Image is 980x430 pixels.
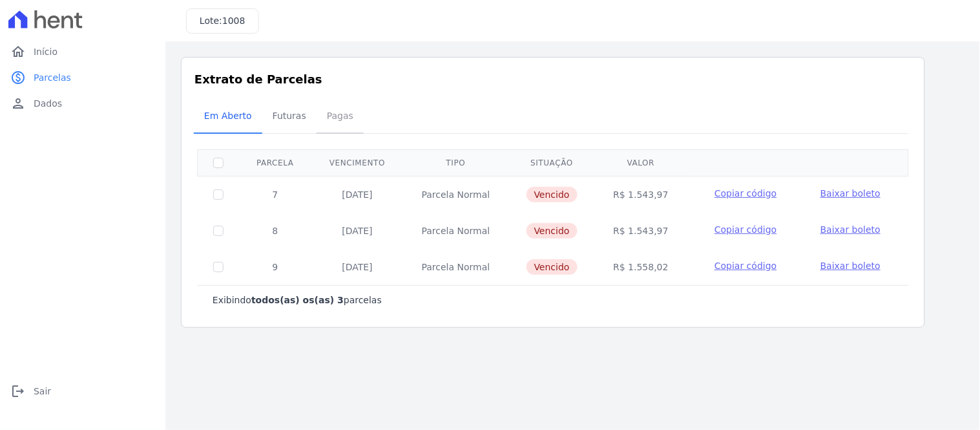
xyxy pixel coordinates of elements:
[311,149,403,176] th: Vencimento
[10,383,26,399] i: logout
[34,45,57,58] span: Início
[34,385,51,398] span: Sair
[5,91,160,116] a: personDados
[508,149,596,176] th: Situação
[311,176,403,213] td: [DATE]
[239,176,311,213] td: 7
[34,71,71,84] span: Parcelas
[196,103,260,129] span: Em Aberto
[251,295,344,305] b: todos(as) os(as) 3
[820,224,881,235] span: Baixar boleto
[596,149,687,176] th: Valor
[403,149,508,176] th: Tipo
[820,188,881,199] span: Baixar boleto
[714,188,777,199] span: Copiar código
[403,249,508,285] td: Parcela Normal
[5,39,160,65] a: homeInício
[239,213,311,249] td: 8
[820,259,881,272] a: Baixar boleto
[213,294,382,306] p: Exibindo parcelas
[319,103,361,129] span: Pagas
[702,259,789,272] button: Copiar código
[239,249,311,285] td: 9
[265,103,314,129] span: Futuras
[702,223,789,236] button: Copiar código
[403,213,508,249] td: Parcela Normal
[194,100,262,134] a: Em Aberto
[200,14,245,28] h3: Lote:
[714,261,777,271] span: Copiar código
[194,70,912,88] h3: Extrato de Parcelas
[596,176,687,213] td: R$ 1.543,97
[596,213,687,249] td: R$ 1.543,97
[10,96,26,111] i: person
[222,16,245,26] span: 1008
[311,213,403,249] td: [DATE]
[714,224,777,235] span: Copiar código
[526,187,578,202] span: Vencido
[702,187,789,200] button: Copiar código
[526,259,578,275] span: Vencido
[526,223,578,239] span: Vencido
[10,70,26,85] i: paid
[10,44,26,59] i: home
[820,261,881,271] span: Baixar boleto
[239,149,311,176] th: Parcela
[311,249,403,285] td: [DATE]
[596,249,687,285] td: R$ 1.558,02
[262,100,317,134] a: Futuras
[820,223,881,236] a: Baixar boleto
[820,187,881,200] a: Baixar boleto
[5,378,160,404] a: logoutSair
[317,100,364,134] a: Pagas
[34,97,62,110] span: Dados
[403,176,508,213] td: Parcela Normal
[5,65,160,91] a: paidParcelas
